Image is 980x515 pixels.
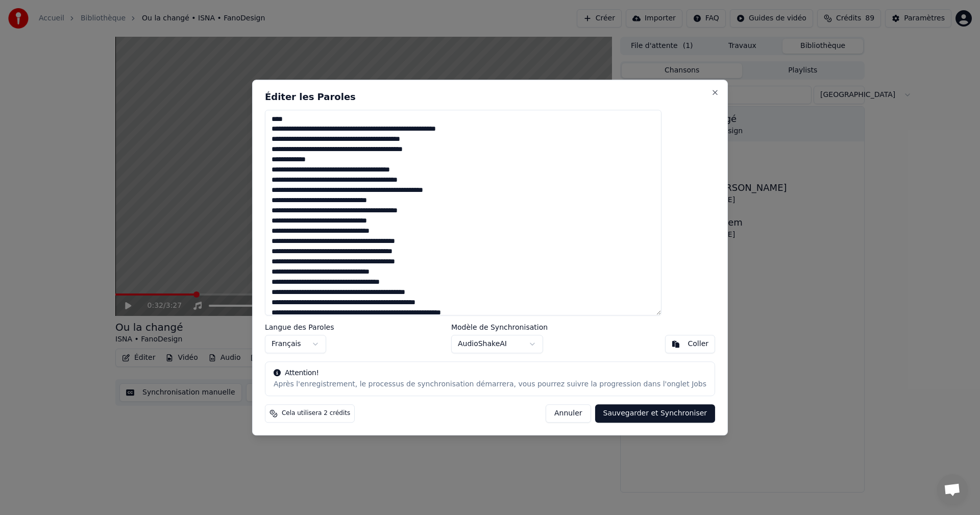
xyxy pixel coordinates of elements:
button: Sauvegarder et Synchroniser [595,404,716,423]
span: Cela utilisera 2 crédits [282,409,350,418]
h2: Éditer les Paroles [265,92,715,102]
div: Après l'enregistrement, le processus de synchronisation démarrera, vous pourrez suivre la progres... [274,379,706,389]
button: Coller [665,335,716,353]
div: Attention! [274,368,706,378]
button: Annuler [546,404,591,423]
div: Coller [688,339,709,349]
label: Modèle de Synchronisation [451,324,548,331]
label: Langue des Paroles [265,324,334,331]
